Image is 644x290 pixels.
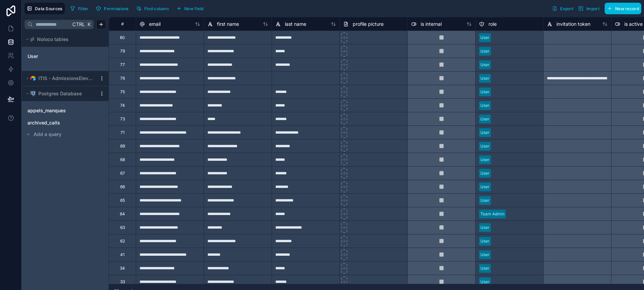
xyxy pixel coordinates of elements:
div: User [480,75,490,81]
div: 66 [120,184,125,190]
span: first name [217,21,239,27]
div: User [480,102,490,109]
div: User [480,130,490,136]
div: User [24,51,106,62]
span: last name [285,21,306,27]
div: User [480,35,490,41]
div: 73 [120,116,125,122]
button: Import [576,3,602,14]
button: Add a query [24,130,106,139]
div: 34 [120,266,125,271]
div: User [480,157,490,163]
div: User [480,89,490,95]
span: Postgres Database [38,90,82,97]
div: 80 [120,35,125,40]
div: User [480,252,490,258]
div: 69 [120,143,125,149]
div: 41 [120,252,125,257]
div: User [480,225,490,231]
span: profile picture [353,21,384,27]
span: ITIS - AdmissionsEleves [38,75,93,82]
div: 74 [120,103,125,108]
span: Noloco tables [37,36,69,43]
div: appels_manques [24,105,106,116]
a: New record [602,3,641,14]
a: appels_manques [27,107,89,114]
button: Filter [68,3,91,14]
a: User [27,53,82,60]
button: Airtable LogoITIS - AdmissionsEleves [24,74,96,83]
div: 68 [120,157,125,162]
span: New field [184,6,204,11]
div: Team Admin [480,211,504,217]
button: Permissions [93,3,131,14]
div: User [480,48,490,54]
span: invitation token [556,21,590,27]
div: User [480,184,490,190]
button: New field [174,3,206,14]
div: 63 [120,225,125,230]
span: is active [624,21,643,27]
div: 77 [120,62,125,67]
span: Export [560,6,573,11]
div: User [480,279,490,285]
div: 79 [120,49,125,54]
div: 65 [120,198,125,203]
span: User [27,53,38,60]
div: User [480,238,490,244]
div: 64 [120,211,125,217]
span: Data Sources [35,6,62,11]
div: User [480,62,490,68]
span: K [87,22,91,27]
button: Noloco tables [24,35,102,44]
div: User [480,265,490,271]
span: Find column [144,6,169,11]
span: is internal [421,21,442,27]
div: User [480,143,490,149]
div: User [480,197,490,204]
div: archived_calls [24,117,106,128]
span: appels_manques [27,107,66,114]
a: Permissions [93,3,133,14]
span: New record [615,6,639,11]
a: archived_calls [27,119,89,126]
button: New record [605,3,641,14]
div: User [480,116,490,122]
span: Import [586,6,600,11]
button: Postgres logoPostgres Database [24,89,96,98]
button: Export [550,3,576,14]
button: Find column [134,3,171,14]
span: role [489,21,497,27]
span: Ctrl [72,20,86,28]
div: # [114,21,131,26]
div: 71 [121,130,125,135]
div: 75 [120,89,125,95]
button: Data Sources [24,3,65,14]
div: 67 [120,171,125,176]
div: User [480,170,490,176]
img: Postgres logo [30,91,36,96]
span: Add a query [34,131,61,138]
div: 33 [120,279,125,285]
span: email [149,21,161,27]
div: 76 [120,76,125,81]
span: Filter [78,6,89,11]
span: Permissions [104,6,128,11]
span: archived_calls [27,119,60,126]
div: 62 [120,238,125,244]
img: Airtable Logo [30,76,36,81]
